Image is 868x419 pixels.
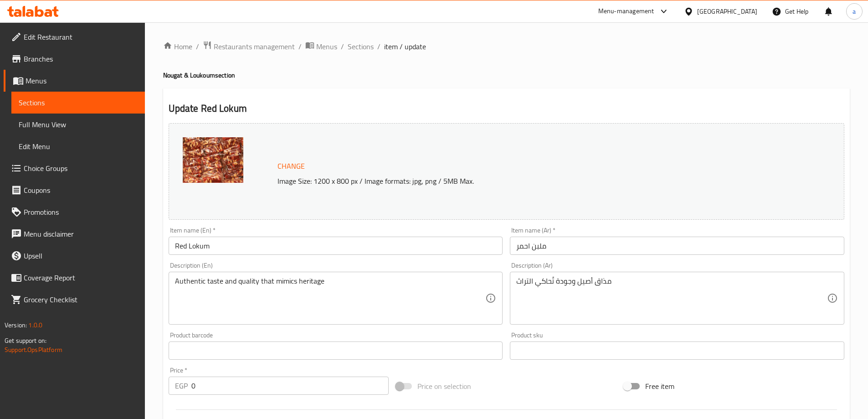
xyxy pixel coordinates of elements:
[175,380,188,391] p: EGP
[11,92,145,114] a: Sections
[384,41,426,52] span: item / update
[24,163,138,174] span: Choice Groups
[417,381,471,392] span: Price on selection
[4,26,145,48] a: Edit Restaurant
[4,70,145,92] a: Menus
[28,319,42,331] span: 1.0.0
[516,277,827,320] textarea: مذاق أصيل وجودة تُحاكي التراث
[377,41,380,52] li: /
[11,135,145,157] a: Edit Menu
[305,41,337,52] a: Menus
[175,277,486,320] textarea: Authentic taste and quality that mimics heritage
[19,141,138,152] span: Edit Menu
[24,250,138,261] span: Upsell
[163,71,850,80] h4: Nougat & Loukoum section
[510,341,844,360] input: Please enter product sku
[5,319,27,331] span: Version:
[214,41,295,52] span: Restaurants management
[4,245,145,267] a: Upsell
[24,207,138,217] span: Promotions
[853,6,856,16] span: a
[24,228,138,239] span: Menu disclaimer
[163,41,850,52] nav: breadcrumb
[24,31,138,42] span: Edit Restaurant
[24,294,138,305] span: Grocery Checklist
[169,237,503,255] input: Enter name En
[277,160,305,173] span: Change
[5,335,46,347] span: Get support on:
[316,41,337,52] span: Menus
[5,344,62,356] a: Support.OpsPlatform
[510,237,844,255] input: Enter name Ar
[169,341,503,360] input: Please enter product barcode
[19,97,138,108] span: Sections
[26,75,138,86] span: Menus
[274,157,308,176] button: Change
[24,272,138,283] span: Coverage Report
[298,41,302,52] li: /
[183,137,243,183] img: mmw_638860405856465072
[24,53,138,64] span: Branches
[24,185,138,196] span: Coupons
[4,201,145,223] a: Promotions
[11,114,145,135] a: Full Menu View
[4,289,145,310] a: Grocery Checklist
[4,179,145,201] a: Coupons
[348,41,374,52] a: Sections
[163,41,192,52] a: Home
[196,41,199,52] li: /
[169,102,844,115] h2: Update Red Lokum
[19,119,138,130] span: Full Menu View
[4,223,145,245] a: Menu disclaimer
[191,377,389,395] input: Please enter price
[341,41,344,52] li: /
[274,176,760,186] p: Image Size: 1200 x 800 px / Image formats: jpg, png / 5MB Max.
[645,381,674,392] span: Free item
[598,6,654,17] div: Menu-management
[4,48,145,70] a: Branches
[4,157,145,179] a: Choice Groups
[4,267,145,289] a: Coverage Report
[203,41,295,52] a: Restaurants management
[697,6,757,16] div: [GEOGRAPHIC_DATA]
